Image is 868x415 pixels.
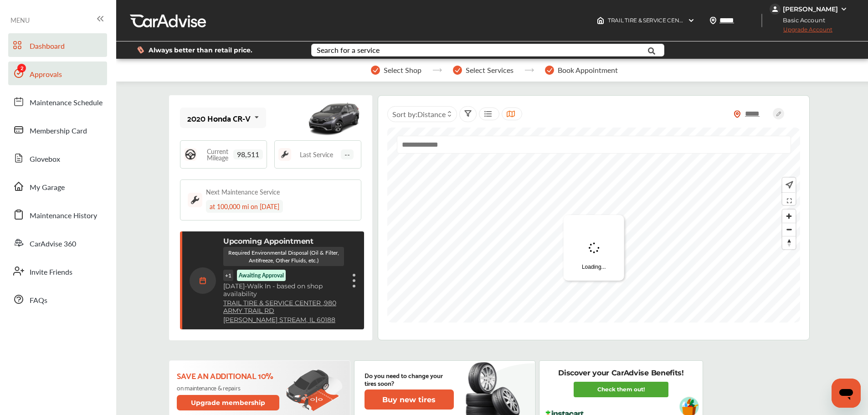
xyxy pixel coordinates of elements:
a: Buy new tires [365,389,456,410]
span: 98,511 [233,149,263,159]
a: FAQs [8,287,107,311]
a: TRAIL TIRE & SERVICE CENTER ,980 ARMY TRAIL RD [223,299,344,315]
img: stepper-checkmark.b5569197.svg [453,66,462,75]
a: Approvals [8,61,107,85]
img: stepper-arrow.e24c07c6.svg [524,68,534,72]
a: Membership Card [8,118,107,142]
button: Reset bearing to north [782,236,796,249]
p: Upcoming Appointment [223,237,313,246]
span: Select Services [466,66,514,74]
span: Sort by : [392,109,446,119]
span: - [245,282,247,290]
span: Select Shop [384,66,421,74]
img: stepper-checkmark.b5569197.svg [371,66,380,75]
span: MENU [10,16,30,24]
img: mobile_14212_st0640_046.jpg [307,97,361,138]
a: Dashboard [8,33,107,57]
button: Zoom out [782,223,796,236]
div: Next Maintenance Service [206,187,280,196]
a: CarAdvise 360 [8,231,107,255]
p: Save an additional 10% [177,370,281,380]
span: Basic Account [770,15,832,25]
a: Invite Friends [8,259,107,283]
p: Awaiting Approval [239,272,284,279]
span: Maintenance Schedule [30,97,103,109]
img: stepper-checkmark.b5569197.svg [545,66,554,75]
a: Check them out! [574,382,668,397]
button: Buy new tires [365,389,454,410]
span: Membership Card [30,125,87,137]
div: at 100,000 mi on [DATE] [206,200,283,213]
button: Zoom in [782,210,796,223]
span: Book Appointment [558,66,618,74]
div: Loading... [564,215,624,281]
span: Zoom out [782,223,796,236]
iframe: Button to launch messaging window [832,379,861,408]
span: Always better than retail price. [149,47,252,53]
img: steering_logo [184,148,197,161]
p: Required Environmental Disposal (Oil & Filter, Antifreeze, Other Fluids, etc.) [223,247,344,266]
a: Maintenance Schedule [8,90,107,113]
a: Maintenance History [8,203,107,226]
span: -- [341,149,354,159]
a: My Garage [8,174,107,198]
img: header-divider.bc55588e.svg [761,14,762,27]
span: Invite Friends [30,266,72,278]
div: [PERSON_NAME] [783,5,838,13]
p: on maintenance & repairs [177,384,281,391]
span: [DATE] [223,282,245,290]
span: Dashboard [30,41,65,52]
span: Maintenance History [30,210,97,222]
img: dollor_label_vector.a70140d1.svg [137,46,144,54]
a: [PERSON_NAME] STREAM, IL 60188 [223,316,335,324]
span: Distance [417,109,446,119]
p: Discover your CarAdvise Benefits! [558,368,683,378]
img: calendar-icon.35d1de04.svg [190,267,216,294]
span: Current Mileage [201,148,233,161]
p: Do you need to change your tires soon? [365,371,454,387]
img: location_vector_orange.38f05af8.svg [734,110,741,118]
a: Glovebox [8,146,107,170]
canvas: Map [387,128,800,323]
span: Upgrade Account [770,26,832,37]
div: 2020 Honda CR-V [187,113,251,123]
button: Upgrade membership [177,395,280,410]
div: Search for a service [317,46,380,54]
img: header-home-logo.8d720a4f.svg [597,17,604,24]
span: FAQs [30,295,47,307]
img: jVpblrzwTbfkPYzPPzSLxeg0AAAAASUVORK5CYII= [770,4,781,15]
p: Walk In - based on shop availability [223,282,344,298]
span: CarAdvise 360 [30,238,76,250]
span: Glovebox [30,154,60,165]
img: recenter.ce011a49.svg [784,180,793,190]
img: maintenance_logo [188,193,202,207]
img: WGsFRI8htEPBVLJbROoPRyZpYNWhNONpIPPETTm6eUC0GeLEiAAAAAElFTkSuQmCC [840,5,847,13]
img: stepper-arrow.e24c07c6.svg [432,68,442,72]
span: Approvals [30,69,62,81]
img: update-membership.81812027.svg [286,369,343,412]
p: + 1 [223,270,233,281]
img: header-down-arrow.9dd2ce7d.svg [688,17,695,24]
img: maintenance_logo [278,148,291,161]
span: Last Service [300,151,333,158]
span: My Garage [30,182,65,194]
img: location_vector.a44bc228.svg [709,17,717,24]
span: TRAIL TIRE & SERVICE CENTER , 980 ARMY TRAIL RD [PERSON_NAME] STREAM , IL 60188 [608,17,838,24]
